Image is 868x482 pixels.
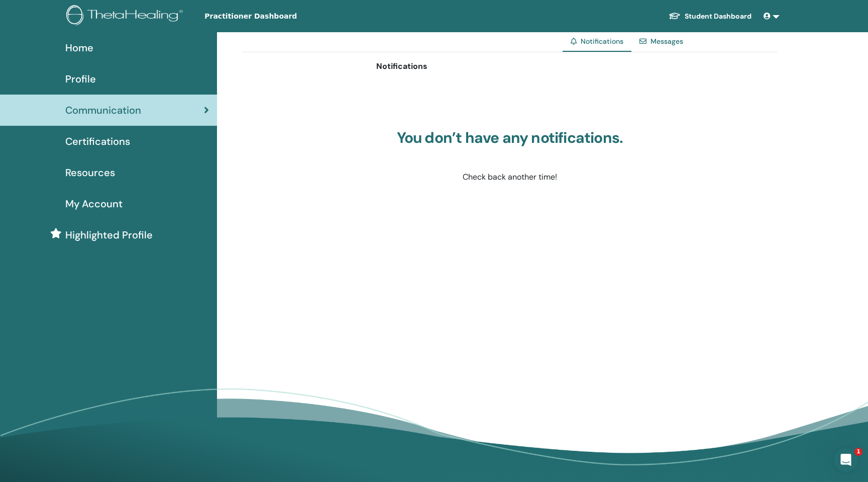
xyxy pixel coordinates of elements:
[650,37,683,46] a: Messages
[65,196,123,211] span: My Account
[65,40,93,55] span: Home
[66,5,186,28] img: logo.png
[376,60,644,72] p: Notifications
[661,7,759,26] a: Student Dashboard
[65,71,96,87] span: Profile
[834,448,858,472] iframe: Intercom live chat
[65,227,153,243] span: Highlighted Profile
[384,129,635,147] h3: You don’t have any notifications.
[854,448,862,456] span: 1
[669,12,681,20] img: graduation-cap-white.svg
[581,37,623,46] span: Notifications
[65,103,141,118] span: Communication
[204,11,355,22] span: Practitioner Dashboard
[65,165,115,180] span: Resources
[65,134,130,149] span: Certifications
[384,171,635,183] p: Check back another time!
